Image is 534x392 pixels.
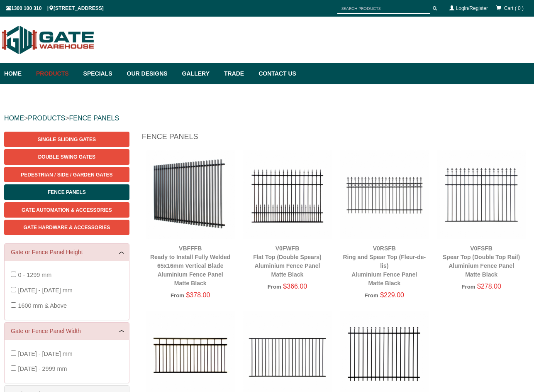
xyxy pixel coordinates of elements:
input: SEARCH PRODUCTS [337,3,430,14]
span: From [268,284,281,290]
span: Double Swing Gates [38,154,95,160]
img: V0FSFB - Spear Top (Double Top Rail) - Aluminium Fence Panel - Matte Black - Gate Warehouse [437,150,526,239]
a: Specials [79,63,123,84]
span: From [171,292,184,299]
a: Our Designs [123,63,178,84]
a: Trade [220,63,254,84]
a: Contact Us [254,63,296,84]
span: Gate Automation & Accessories [22,207,112,213]
a: Gate Automation & Accessories [4,202,129,218]
div: > > [4,105,530,132]
span: $366.00 [283,283,307,290]
img: VBFFFB - Ready to Install Fully Welded 65x16mm Vertical Blade - Aluminium Fence Panel - Matte Bla... [146,150,235,239]
span: Single Sliding Gates [38,137,96,142]
a: Fence Panels [4,184,129,200]
a: Gate Hardware & Accessories [4,220,129,235]
span: 0 - 1299 mm [18,272,51,278]
span: [DATE] - 2999 mm [18,365,67,372]
a: V0FWFBFlat Top (Double Spears)Aluminium Fence PanelMatte Black [253,245,322,278]
a: Home [4,63,32,84]
a: Gate or Fence Panel Width [11,327,123,336]
a: Pedestrian / Side / Garden Gates [4,167,129,182]
span: 1600 mm & Above [18,302,67,309]
a: Login/Register [456,5,488,11]
h1: Fence Panels [142,132,530,146]
a: V0RSFBRing and Spear Top (Fleur-de-lis)Aluminium Fence PanelMatte Black [343,245,426,287]
a: Gallery [178,63,220,84]
span: Pedestrian / Side / Garden Gates [21,172,112,178]
a: FENCE PANELS [69,115,119,122]
a: Gate or Fence Panel Height [11,248,123,257]
a: HOME [4,115,24,122]
span: $229.00 [380,292,404,299]
a: Double Swing Gates [4,149,129,164]
span: 1300 100 310 | [STREET_ADDRESS] [6,5,104,11]
a: Single Sliding Gates [4,132,129,147]
span: [DATE] - [DATE] mm [18,287,72,294]
span: From [365,292,378,299]
span: $378.00 [186,292,210,299]
a: PRODUCTS [28,115,65,122]
span: Cart ( 0 ) [504,5,524,11]
img: V0FWFB - Flat Top (Double Spears) - Aluminium Fence Panel - Matte Black - Gate Warehouse [243,150,332,239]
span: From [461,284,475,290]
span: Fence Panels [48,189,86,195]
a: V0FSFBSpear Top (Double Top Rail)Aluminium Fence PanelMatte Black [443,245,520,278]
span: Gate Hardware & Accessories [24,225,110,230]
span: $278.00 [477,283,501,290]
a: Products [32,63,79,84]
span: [DATE] - [DATE] mm [18,350,72,357]
img: V0RSFB - Ring and Spear Top (Fleur-de-lis) - Aluminium Fence Panel - Matte Black - Gate Warehouse [340,150,429,239]
a: VBFFFBReady to Install Fully Welded 65x16mm Vertical BladeAluminium Fence PanelMatte Black [150,245,230,287]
